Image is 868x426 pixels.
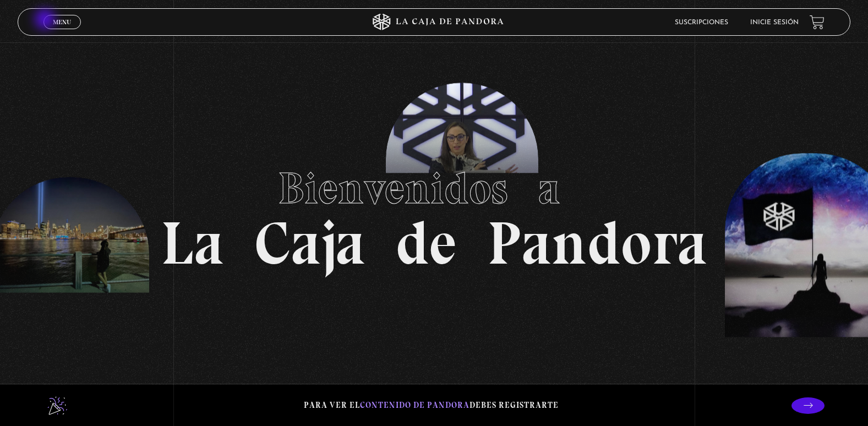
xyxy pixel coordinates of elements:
[360,400,470,410] span: contenido de Pandora
[161,152,707,274] h1: La Caja de Pandora
[810,15,825,30] a: View your shopping cart
[278,162,591,215] span: Bienvenidos a
[53,19,71,25] span: Menu
[750,19,799,26] a: Inicie sesión
[675,19,728,26] a: Suscripciones
[304,398,559,413] p: Para ver el debes registrarte
[50,28,75,36] span: Cerrar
